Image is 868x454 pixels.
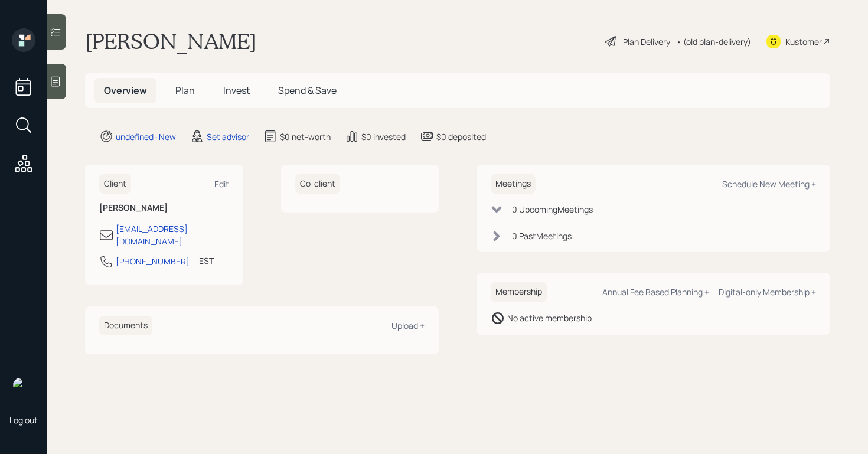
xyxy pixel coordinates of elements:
div: Log out [9,414,38,426]
h6: Membership [491,282,547,302]
span: Overview [104,84,147,97]
div: 0 Past Meeting s [512,230,572,242]
div: 0 Upcoming Meeting s [512,203,593,215]
div: Kustomer [785,35,822,48]
div: • (old plan-delivery) [676,35,751,48]
div: Plan Delivery [623,35,670,48]
h6: Meetings [491,174,536,194]
div: $0 invested [361,130,406,143]
div: undefined · New [116,130,176,143]
h1: [PERSON_NAME] [85,28,257,54]
h6: Co-client [295,174,340,194]
div: [EMAIL_ADDRESS][DOMAIN_NAME] [116,223,229,247]
div: Schedule New Meeting + [722,178,816,190]
div: No active membership [507,312,592,324]
div: [PHONE_NUMBER] [116,255,190,267]
div: Upload + [391,320,425,331]
div: Edit [214,178,229,190]
h6: Client [99,174,131,194]
div: $0 deposited [436,130,486,143]
div: Annual Fee Based Planning + [602,286,709,298]
h6: [PERSON_NAME] [99,203,229,213]
h6: Documents [99,316,152,335]
div: EST [199,254,214,267]
span: Spend & Save [278,84,337,97]
div: Set advisor [207,130,249,143]
div: Digital-only Membership + [719,286,816,298]
img: retirable_logo.png [12,377,35,400]
div: $0 net-worth [280,130,331,143]
span: Invest [223,84,250,97]
span: Plan [175,84,195,97]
